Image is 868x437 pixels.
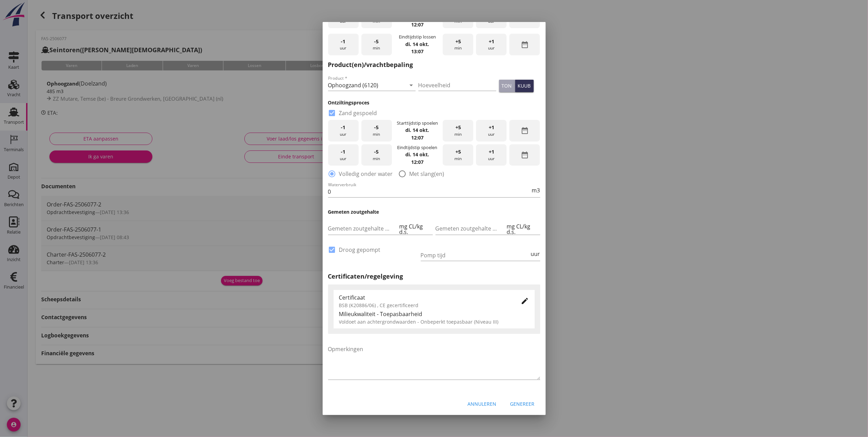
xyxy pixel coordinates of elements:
[521,126,529,135] i: date_range
[521,151,529,159] i: date_range
[505,224,540,235] div: mg CL/kg d.s.
[328,34,359,55] div: uur
[455,148,461,156] span: +5
[405,41,429,47] strong: di. 14 okt.
[339,246,381,253] label: Droog gepompt
[476,120,507,142] div: uur
[443,34,473,55] div: min
[502,82,512,89] div: ton
[455,38,461,45] span: +5
[407,81,416,89] i: arrow_drop_down
[328,208,540,215] h3: Gemeten zoutgehalte
[443,144,473,166] div: min
[361,144,392,166] div: min
[521,41,529,49] i: date_range
[531,188,540,193] div: m3
[399,34,436,40] div: Eindtijdstip lossen
[328,186,531,197] input: Waterverbruik
[518,82,531,89] div: kuub
[505,397,540,410] button: Genereer
[339,302,510,309] div: BSB (K20886/06) , CE gecertificeerd
[339,293,510,302] div: Certificaat
[328,99,540,106] h3: Ontziltingsproces
[421,250,530,261] input: Pomp tijd
[411,48,424,55] strong: 13:07
[510,400,535,407] div: Genereer
[409,170,444,177] label: Met slang(en)
[328,272,540,281] h2: Certificaten/regelgeving
[489,38,494,45] span: +1
[411,134,424,141] strong: 12:07
[455,124,461,131] span: +5
[339,170,393,177] label: Volledig onder water
[489,124,494,131] span: +1
[374,148,379,156] span: -5
[398,224,432,235] div: mg CL/kg d.s.
[476,144,507,166] div: uur
[443,120,473,142] div: min
[374,38,379,45] span: -5
[405,151,429,158] strong: di. 14 okt.
[489,148,494,156] span: +1
[436,223,506,234] input: Gemeten zoutgehalte achterbeun
[468,400,497,407] div: Annuleren
[411,159,424,165] strong: 12:07
[418,80,496,91] input: Hoeveelheid
[328,223,398,234] input: Gemeten zoutgehalte voorbeun
[328,144,359,166] div: uur
[515,80,534,92] button: kuub
[476,34,507,55] div: uur
[521,297,529,305] i: edit
[328,60,540,69] h2: Product(en)/vrachtbepaling
[339,310,529,318] div: Milieukwaliteit - Toepasbaarheid
[341,124,346,131] span: -1
[361,120,392,142] div: min
[462,397,502,410] button: Annuleren
[341,148,346,156] span: -1
[328,344,540,380] textarea: Opmerkingen
[405,127,429,133] strong: di. 14 okt.
[328,80,406,91] input: Product *
[374,124,379,131] span: -5
[499,80,515,92] button: ton
[397,120,438,126] div: Starttijdstip spoelen
[339,110,377,116] label: Zand gespoeld
[339,318,529,325] div: Voldoet aan achtergrondwaarden - Onbeperkt toepasbaar (Niveau III)
[341,38,346,45] span: -1
[397,144,437,151] div: Eindtijdstip spoelen
[361,34,392,55] div: min
[328,120,359,142] div: uur
[411,21,424,28] strong: 12:07
[530,251,540,257] div: uur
